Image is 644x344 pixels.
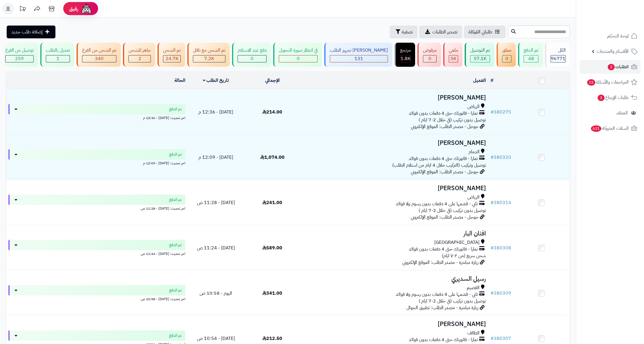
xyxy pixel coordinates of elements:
[423,55,436,62] div: 0
[491,109,494,116] span: #
[467,284,480,291] span: القصيم
[279,47,318,54] div: في انتظار صورة التحويل
[580,91,641,105] a: طلبات الإرجاع3
[491,244,494,251] span: #
[303,230,486,237] h3: افنان البار
[169,333,182,338] span: تم الدفع
[198,154,233,161] span: [DATE] - 12:09 م
[402,259,478,266] span: زيارة مباشرة - مصدر الطلب: الموقع الإلكتروني
[411,168,478,175] span: جوجل - مصدر الطلب: الموقع الإلكتروني
[409,246,478,253] span: تمارا - فاتورتك حتى 4 دفعات بدون فوائد
[163,47,181,54] div: تم الشحن
[262,199,282,206] span: 241.00
[597,47,629,55] span: الأقسام والمنتجات
[607,32,629,40] span: لوحة التحكم
[11,28,43,35] span: إضافة طلب جديد
[303,94,486,101] h3: [PERSON_NAME]
[39,43,75,67] a: تعديل بالطلب 1
[186,43,231,67] a: تم الشحن مع ناقل 7.2K
[193,55,225,62] div: 7222
[468,28,492,35] span: طلباتي المُوكلة
[81,3,92,15] img: ai-face.png
[401,55,410,62] span: 1.8K
[15,3,30,16] a: تحديثات المنصة
[491,109,511,116] a: #380275
[524,55,538,62] div: 48
[129,55,151,62] div: 2
[464,26,506,38] a: طلباتي المُوكلة
[402,28,413,35] span: تصفية
[433,28,457,35] span: تصدير الطلبات
[491,154,511,161] a: #380320
[409,110,478,117] span: تمارا - فاتورتك حتى 4 دفعات بدون فوائد
[409,336,478,343] span: تمارا - فاتورتك حتى 4 دفعات بدون فوائد
[551,47,566,54] div: الكل
[551,55,565,62] span: 96771
[262,244,282,251] span: 589.00
[272,43,323,67] a: في انتظار صورة التحويل 0
[303,275,486,282] h3: رسيل السديري
[163,55,180,62] div: 24699
[8,205,185,211] div: اخر تحديث: [DATE] - 11:28 ص
[587,78,629,86] span: المراجعات والأسئلة
[138,55,141,62] span: 2
[598,95,605,101] span: 3
[8,296,185,302] div: اخر تحديث: [DATE] - 10:58 ص
[491,154,494,161] span: #
[471,55,490,62] div: 57071
[464,43,495,67] a: تم التوصيل 57.1K
[303,140,486,146] h3: [PERSON_NAME]
[451,55,456,62] span: 5K
[197,335,235,342] span: [DATE] - 10:54 ص
[491,335,494,342] span: #
[166,55,178,62] span: 24.7K
[169,197,182,203] span: تم الدفع
[502,47,511,54] div: معلق
[169,242,182,248] span: تم الدفع
[580,106,641,120] a: العملاء
[590,124,629,132] span: السلات المتروكة
[605,15,638,27] img: logo-2.png
[197,244,235,251] span: [DATE] - 11:24 ص
[400,47,411,54] div: مرتجع
[198,109,233,116] span: [DATE] - 12:36 م
[608,64,615,70] span: 2
[8,160,185,166] div: اخر تحديث: [DATE] - 12:09 م
[46,55,70,62] div: 1
[156,43,186,67] a: تم الشحن 24.7K
[297,55,300,62] span: 0
[95,55,104,62] span: 340
[6,55,33,62] div: 259
[491,290,494,297] span: #
[204,55,214,62] span: 7.2K
[323,43,393,67] a: [PERSON_NAME] تجهيز الطلب 131
[69,5,78,12] span: رفيق
[8,114,185,120] div: اخر تحديث: [DATE] - 12:36 م
[200,290,232,297] span: اليوم - 10:58 ص
[409,155,478,162] span: تمارا - فاتورتك حتى 4 دفعات بدون فوائد
[8,250,185,256] div: اخر تحديث: [DATE] - 11:24 ص
[467,194,480,201] span: الرياض
[396,201,478,207] span: تابي - قسّمها على 4 دفعات بدون رسوم ولا فوائد
[7,26,55,38] a: إضافة طلب جديد
[303,321,486,327] h3: [PERSON_NAME]
[505,55,508,62] span: 0
[491,290,511,297] a: #380309
[262,335,282,342] span: 212.50
[57,55,59,62] span: 1
[390,26,417,38] button: تصفية
[400,55,410,62] div: 1849
[330,55,388,62] div: 131
[524,47,538,54] div: تم الدفع
[169,152,182,157] span: تم الدفع
[411,214,478,221] span: جوجل - مصدر الطلب: الموقع الإلكتروني
[392,162,486,169] span: توصيل وتركيب (التركيب خلال 4 ايام من استلام الطلب)
[591,125,601,132] span: 631
[467,330,480,336] span: الطائف
[82,47,116,54] div: تم الشحن من الفرع
[238,47,267,54] div: دفع عند الاستلام
[262,109,282,116] span: 214.00
[122,43,156,67] a: جاهز للشحن 2
[416,43,442,67] a: مرفوض 0
[15,55,24,62] span: 259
